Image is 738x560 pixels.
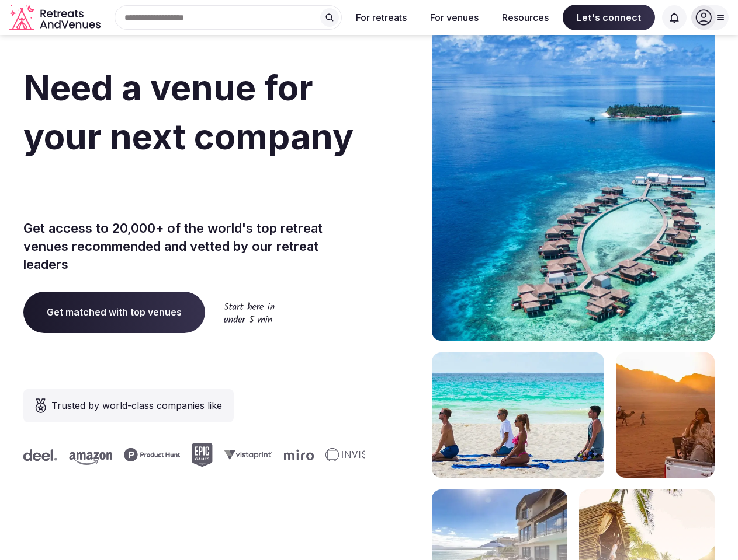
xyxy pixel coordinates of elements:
img: Start here in under 5 min [224,302,275,323]
p: Get access to 20,000+ of the world's top retreat venues recommended and vetted by our retreat lea... [23,219,365,273]
a: Visit the homepage [9,5,103,31]
svg: Miro company logo [254,449,284,460]
span: Need a venue for your next company [23,66,354,157]
svg: Retreats and Venues company logo [9,5,103,31]
img: woman sitting in back of truck with camels [616,352,715,478]
img: yoga on tropical beach [432,352,604,478]
svg: Invisible company logo [296,448,360,462]
button: Resources [493,5,558,30]
svg: Epic Games company logo [162,443,183,467]
button: For venues [421,5,488,30]
a: Get matched with top venues [23,292,205,332]
svg: Vistaprint company logo [195,450,242,460]
span: Trusted by world-class companies like [51,398,222,412]
span: Let's connect [563,5,655,30]
button: For retreats [347,5,416,30]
